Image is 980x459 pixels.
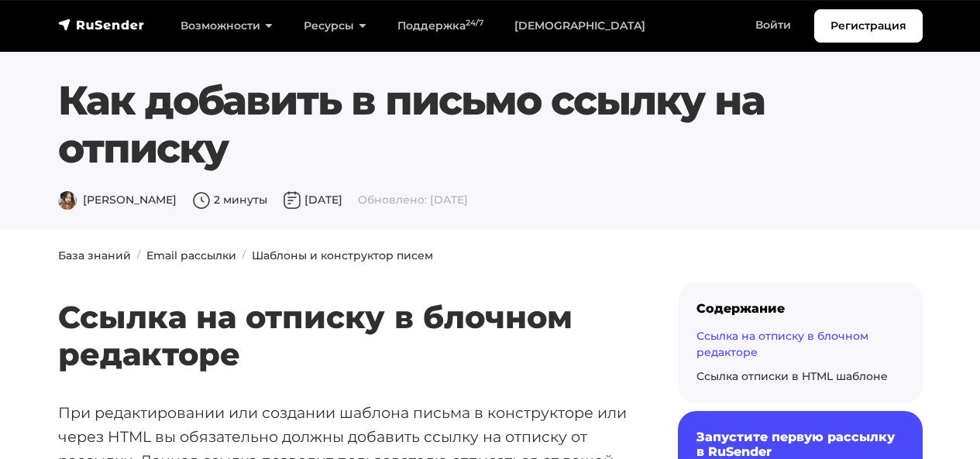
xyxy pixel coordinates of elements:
[696,329,868,359] a: Ссылка на отписку в блочном редакторе
[49,248,932,264] nav: breadcrumb
[696,430,904,459] h6: Запустите первую рассылку в RuSender
[58,253,628,373] h2: Ссылка на отписку в блочном редакторе
[358,193,468,207] span: Обновлено: [DATE]
[499,10,661,42] a: [DEMOGRAPHIC_DATA]
[283,191,301,210] img: Дата публикации
[288,10,382,42] a: Ресурсы
[58,77,923,173] h1: Как добавить в письмо ссылку на отписку
[814,9,923,43] a: Регистрация
[283,193,342,207] span: [DATE]
[58,193,177,207] span: [PERSON_NAME]
[696,369,888,383] a: Ссылка отписки в HTML шаблоне
[58,17,145,33] img: RuSender
[696,301,904,316] div: Содержание
[740,9,806,41] a: Войти
[252,248,433,262] a: Шаблоны и конструктор писем
[192,193,267,207] span: 2 минуты
[58,248,131,262] a: База знаний
[165,10,288,42] a: Возможности
[146,248,236,262] a: Email рассылки
[382,10,499,42] a: Поддержка24/7
[466,18,483,28] sup: 24/7
[192,191,211,210] img: Время чтения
